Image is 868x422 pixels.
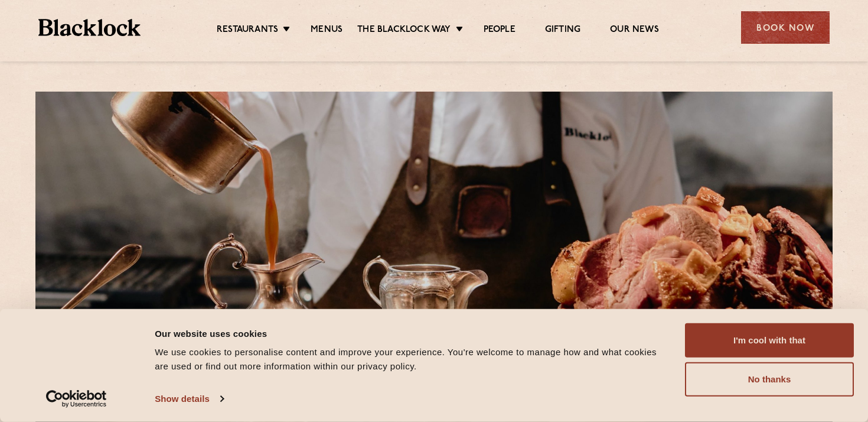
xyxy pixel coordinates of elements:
a: Our News [610,24,659,37]
a: Show details [155,390,223,408]
img: BL_Textured_Logo-footer-cropped.svg [38,19,141,36]
button: I'm cool with that [685,323,854,358]
a: People [484,24,515,37]
div: We use cookies to personalise content and improve your experience. You're welcome to manage how a... [155,345,671,374]
div: Book Now [741,11,830,44]
div: Our website uses cookies [155,326,671,340]
a: Restaurants [217,24,278,37]
a: Usercentrics Cookiebot - opens in a new window [25,390,128,408]
a: The Blacklock Way [357,24,451,37]
a: Gifting [545,24,580,37]
button: No thanks [685,362,854,397]
a: Menus [311,24,342,37]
